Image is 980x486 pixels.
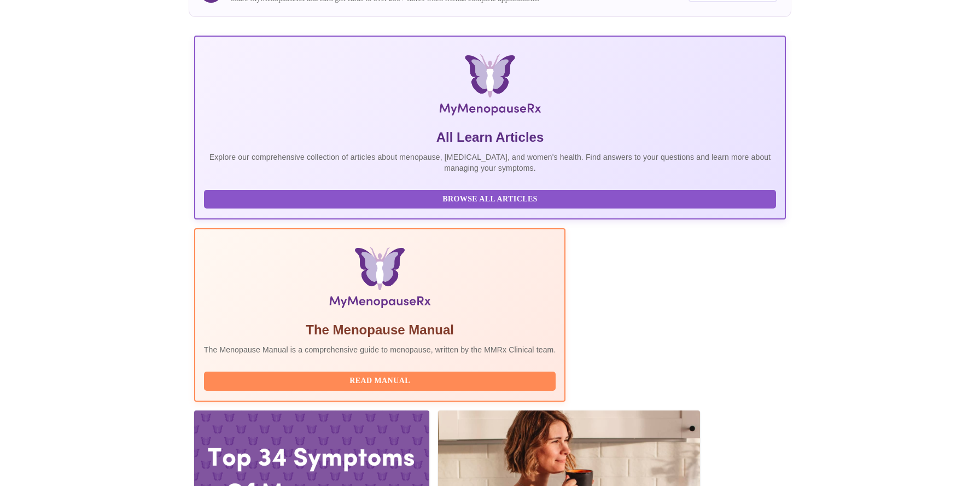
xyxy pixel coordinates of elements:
a: Browse All Articles [204,194,779,203]
span: Read Manual [215,374,545,388]
button: Read Manual [204,372,556,391]
p: Explore our comprehensive collection of articles about menopause, [MEDICAL_DATA], and women's hea... [204,152,776,173]
button: Browse All Articles [204,190,776,209]
h5: All Learn Articles [204,129,776,146]
img: Menopause Manual [260,247,500,313]
img: MyMenopauseRx Logo [293,54,687,120]
span: Browse All Articles [215,193,765,206]
a: Read Manual [204,375,559,385]
p: The Menopause Manual is a comprehensive guide to menopause, written by the MMRx Clinical team. [204,344,556,355]
h5: The Menopause Manual [204,321,556,339]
